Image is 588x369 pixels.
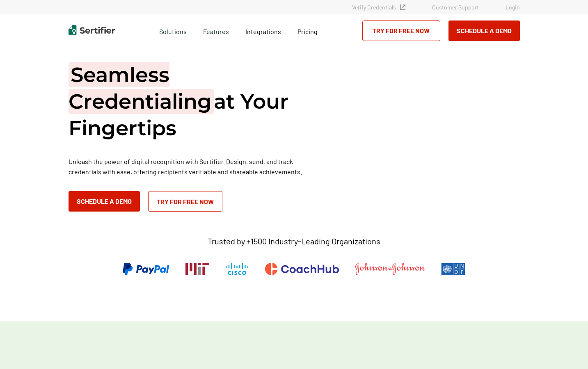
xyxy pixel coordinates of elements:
[123,263,169,275] img: PayPal
[203,25,229,36] span: Features
[245,27,281,35] span: Integrations
[208,236,380,246] p: Trusted by +1500 Industry-Leading Organizations
[69,62,214,114] span: Seamless Credentialing
[362,20,440,41] a: Try for Free Now
[69,61,315,141] h1: at Your Fingertips
[400,5,405,10] img: Verified
[69,25,115,35] img: Sertifier | Digital Credentialing Platform
[297,25,318,36] a: Pricing
[506,4,520,11] a: Login
[265,263,339,275] img: CoachHub
[226,263,249,275] img: Cisco
[245,25,281,36] a: Integrations
[297,27,318,35] span: Pricing
[69,156,315,177] p: Unleash the power of digital recognition with Sertifier. Design, send, and track credentials with...
[432,4,479,11] a: Customer Support
[352,4,405,11] a: Verify Credentials
[441,263,465,275] img: UNDP
[185,263,209,275] img: Massachusetts Institute of Technology
[148,191,222,212] a: Try for Free Now
[159,25,187,36] span: Solutions
[355,263,424,275] img: Johnson & Johnson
